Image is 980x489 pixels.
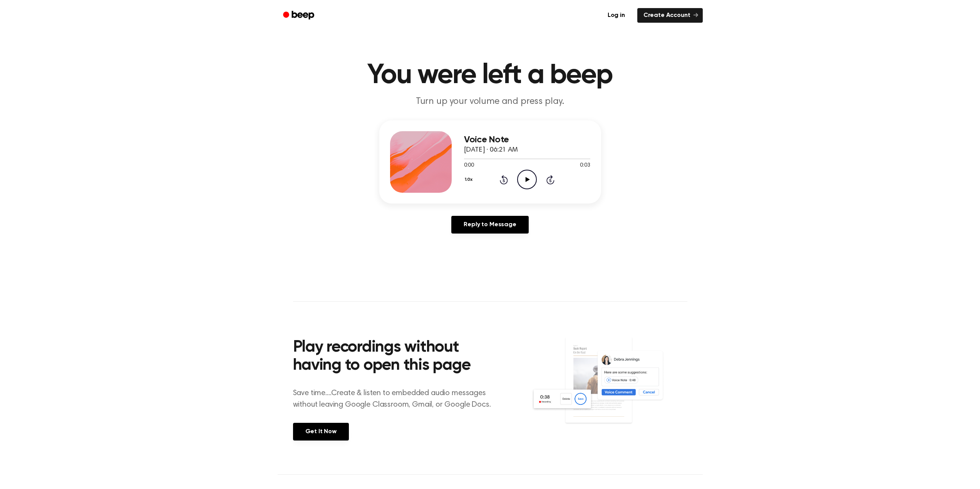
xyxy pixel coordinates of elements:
[531,336,687,440] img: Voice Comments on Docs and Recording Widget
[293,387,501,411] p: Save time....Create & listen to embedded audio messages without leaving Google Classroom, Gmail, ...
[278,8,321,23] a: Beep
[464,147,518,154] span: [DATE] · 06:21 AM
[464,162,474,170] span: 0:00
[464,135,590,145] h3: Voice Note
[580,162,590,170] span: 0:03
[637,8,703,23] a: Create Account
[293,62,687,89] h1: You were left a beep
[600,7,633,24] a: Log in
[464,173,476,186] button: 1.0x
[293,339,501,375] h2: Play recordings without having to open this page
[342,95,638,108] p: Turn up your volume and press play.
[293,423,349,441] a: Get It Now
[451,216,528,234] a: Reply to Message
